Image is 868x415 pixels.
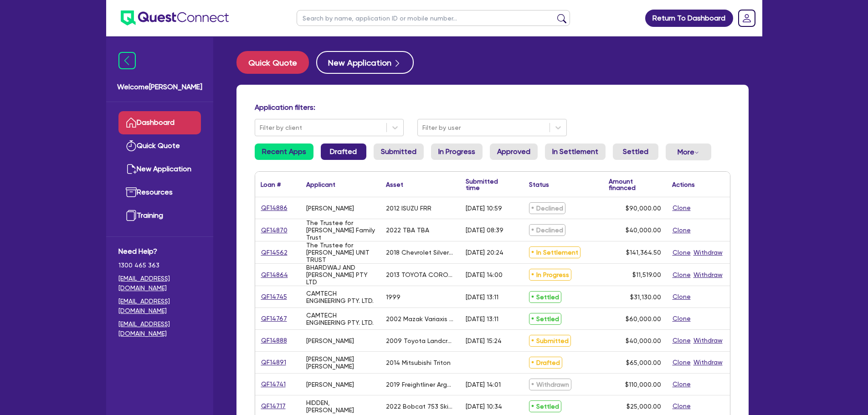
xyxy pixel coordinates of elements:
div: The Trustee for [PERSON_NAME] Family Trust [306,219,375,241]
img: resources [126,187,137,198]
div: [DATE] 13:11 [466,315,498,323]
div: [DATE] 14:01 [466,381,501,388]
span: $40,000.00 [626,226,661,234]
span: Welcome [PERSON_NAME] [117,82,202,92]
div: [DATE] 08:39 [466,226,503,234]
button: Withdraw [693,270,723,280]
button: Clone [672,335,691,346]
img: training [126,210,137,221]
div: [DATE] 14:00 [466,271,503,278]
a: Quick Quote [118,134,201,158]
img: new-application [126,164,137,174]
a: QF14864 [261,270,288,280]
span: Need Help? [118,246,201,257]
span: Settled [529,291,561,303]
span: Drafted [529,357,562,369]
div: [DATE] 20:24 [466,249,503,256]
div: 2022 Bobcat 753 Skid-Steer Loader [386,403,455,410]
div: Actions [672,181,695,188]
a: QF14891 [261,357,287,368]
button: Clone [672,203,691,213]
a: Quick Quote [236,51,316,74]
div: The Trustee for [PERSON_NAME] UNIT TRUST [306,241,375,263]
a: Return To Dashboard [645,10,733,27]
h4: Application filters: [255,103,730,112]
div: [PERSON_NAME] [306,381,354,388]
div: CAMTECH ENGINEERING PTY. LTD. [306,312,375,326]
div: Amount financed [609,178,661,191]
a: Drafted [321,143,366,160]
a: [EMAIL_ADDRESS][DOMAIN_NAME] [118,319,201,338]
button: Clone [672,401,691,411]
img: icon-menu-close [118,52,136,69]
span: Declined [529,202,565,214]
a: [EMAIL_ADDRESS][DOMAIN_NAME] [118,297,201,316]
a: QF14767 [261,313,288,324]
span: $141,364.50 [626,249,661,256]
a: Recent Apps [255,143,313,160]
a: Dashboard [118,111,201,134]
a: In Settlement [545,143,606,160]
div: [DATE] 10:59 [466,205,502,212]
div: 2019 Freightliner Argosy [386,381,455,388]
button: Dropdown toggle [666,143,711,160]
button: Clone [672,379,691,389]
span: $90,000.00 [626,205,661,212]
div: [DATE] 13:11 [466,293,498,301]
div: Asset [386,181,403,188]
button: Clone [672,247,691,258]
a: QF14886 [261,203,288,213]
a: [EMAIL_ADDRESS][DOMAIN_NAME] [118,274,201,293]
button: Clone [672,313,691,324]
button: Clone [672,292,691,302]
div: Submitted time [466,178,510,191]
span: $31,130.00 [630,293,661,301]
span: Declined [529,224,565,236]
span: 1300 465 363 [118,261,201,270]
div: 2018 Chevrolet Silverado LTZ [386,249,455,256]
div: [PERSON_NAME] [306,337,354,344]
div: CAMTECH ENGINEERING PTY. LTD. [306,290,375,304]
div: [PERSON_NAME] [PERSON_NAME] [306,355,375,370]
a: QF14888 [261,335,288,346]
button: Quick Quote [236,51,309,74]
div: 2012 ISUZU FRR [386,205,431,212]
button: Clone [672,357,691,368]
a: Dropdown toggle [735,6,759,30]
span: Settled [529,313,561,325]
div: Status [529,181,549,188]
input: Search by name, application ID or mobile number... [297,10,570,26]
span: $11,519.00 [632,271,661,278]
div: Applicant [306,181,335,188]
div: 2014 Mitsubishi Triton [386,359,451,366]
img: quest-connect-logo-blue [121,10,229,26]
div: BHARDWAJ AND [PERSON_NAME] PTY LTD [306,264,375,286]
button: Clone [672,270,691,280]
a: QF14745 [261,292,288,302]
button: New Application [316,51,414,74]
a: QF14562 [261,247,288,258]
span: In Progress [529,269,571,281]
span: Withdrawn [529,379,571,390]
span: $60,000.00 [626,315,661,323]
div: [DATE] 10:34 [466,403,502,410]
div: 2009 Toyota Landcruiser GXL [386,337,455,344]
a: In Progress [431,143,483,160]
div: 1999 [386,293,401,301]
a: QF14717 [261,401,286,411]
a: Training [118,204,201,227]
div: [PERSON_NAME] [306,205,354,212]
button: Withdraw [693,357,723,368]
button: Withdraw [693,335,723,346]
a: New Application [118,158,201,181]
span: $110,000.00 [625,381,661,388]
div: Loan # [261,181,281,188]
span: Settled [529,400,561,412]
div: HIDDEN, [PERSON_NAME] [306,399,375,414]
span: $25,000.00 [627,403,661,410]
div: 2002 Mazak Variaxis 630 5x [386,315,455,323]
span: Submitted [529,335,571,347]
a: Submitted [374,143,424,160]
div: 2022 TBA TBA [386,226,429,234]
